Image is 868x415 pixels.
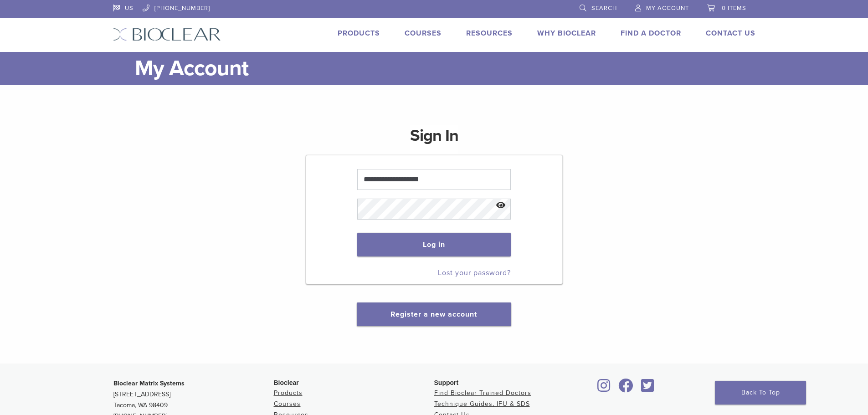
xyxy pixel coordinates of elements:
a: Register a new account [390,310,477,319]
a: Find A Doctor [621,29,681,38]
h1: My Account [135,52,755,85]
a: Products [338,29,380,38]
a: Why Bioclear [537,29,596,38]
a: Bioclear [638,384,657,393]
span: Search [591,5,617,12]
a: Courses [274,400,301,408]
a: Bioclear [595,384,614,393]
span: 0 items [722,5,746,12]
strong: Bioclear Matrix Systems [113,379,185,387]
h1: Sign In [410,125,458,154]
span: Bioclear [274,379,299,386]
a: Products [274,389,303,397]
a: Back To Top [715,381,806,405]
a: Technique Guides, IFU & SDS [434,400,530,408]
img: Bioclear [113,28,221,41]
button: Log in [357,233,511,256]
a: Resources [466,29,513,38]
button: Show password [491,194,511,217]
span: Support [434,379,459,386]
a: Contact Us [706,29,755,38]
a: Find Bioclear Trained Doctors [434,389,531,397]
span: My Account [646,5,689,12]
a: Courses [405,29,442,38]
a: Bioclear [616,384,637,393]
button: Register a new account [357,302,511,326]
a: Lost your password? [438,268,511,277]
